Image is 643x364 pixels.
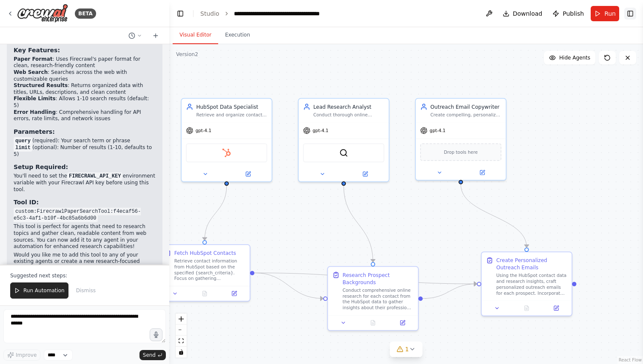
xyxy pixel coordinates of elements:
button: Start a new chat [149,31,162,41]
strong: Setup Required: [14,164,68,170]
img: Logo [17,4,68,23]
span: Send [143,352,156,358]
span: Hide Agents [559,54,590,61]
button: Visual Editor [173,26,218,44]
button: Open in side panel [390,319,415,327]
span: Publish [563,9,584,18]
code: query [14,137,32,145]
p: You'll need to set the environment variable with your Firecrawl API key before using this tool. [14,173,156,193]
code: custom:FirecrawlPaperSearchTool:f4ecaf56-e5c3-4af1-b10f-4bc85a6b6d00 [14,208,141,222]
li: : Uses Firecrawl's paper format for clean, research-friendly content [14,56,156,69]
span: Improve [16,352,37,358]
div: Retrieve and organize contact information from HubSpot based on specified criteria, ensuring all ... [196,112,267,118]
li: : Comprehensive handling for API errors, rate limits, and network issues [14,109,156,122]
div: Create Personalized Outreach EmailsUsing the HubSpot contact data and research insights, craft pe... [481,251,572,316]
g: Edge from c2f699af-6f2f-48e7-aa36-73b401710e01 to 076c2d2f-386f-415f-9212-a82dda8ae902 [254,269,477,288]
div: Using the HubSpot contact data and research insights, craft personalized outreach emails for each... [496,273,567,296]
strong: Web Search [14,69,48,75]
span: Run Automation [23,287,65,294]
li: (optional): Number of results (1-10, defaults to 5) [14,144,156,158]
button: zoom in [176,313,187,324]
a: React Flow attribution [619,358,642,362]
div: Research Prospect BackgroundsConduct comprehensive online research for each contact from the HubS... [327,266,418,331]
button: fit view [176,336,187,347]
button: Run Automation [10,282,68,299]
button: zoom out [176,324,187,336]
p: This tool is perfect for agents that need to research topics and gather clean, readable content f... [14,223,156,250]
div: Outreach Email Copywriter [430,103,501,110]
strong: Structured Results [14,82,68,88]
button: No output available [358,319,389,327]
button: Publish [549,6,587,21]
span: gpt-4.1 [313,127,328,133]
div: HubSpot Data SpecialistRetrieve and organize contact information from HubSpot based on specified ... [181,98,272,182]
div: Lead Research Analyst [313,103,384,110]
div: Fetch HubSpot Contacts [174,249,236,257]
button: Open in side panel [543,304,569,313]
button: Open in side panel [344,169,386,178]
strong: Flexible Limits [14,96,56,102]
button: Execution [218,26,257,44]
div: BETA [75,8,96,19]
button: Hide left sidebar [174,8,186,20]
strong: Error Handling [14,109,56,115]
button: No output available [511,304,542,313]
button: Open in side panel [461,168,503,177]
span: Dismiss [76,287,96,294]
img: HubSpot [222,149,231,158]
g: Edge from e8bc02c2-7b38-455a-a9bb-e651783bf6d6 to 076c2d2f-386f-415f-9212-a82dda8ae902 [457,184,530,248]
button: Show right sidebar [624,8,636,20]
span: 1 [405,345,409,353]
button: Run [591,6,619,21]
a: Studio [200,10,219,17]
strong: Tool ID: [14,199,39,206]
button: toggle interactivity [176,347,187,358]
div: Conduct comprehensive online research for each contact from the HubSpot data to gather insights a... [343,287,414,310]
g: Edge from 04b4aadc-2269-4b3b-ae56-6630b47d13fb to 076c2d2f-386f-415f-9212-a82dda8ae902 [423,280,477,302]
div: Version 2 [176,51,198,58]
nav: breadcrumb [200,9,330,18]
div: Conduct thorough online research about prospects to understand their professional background, com... [313,112,384,118]
p: Would you like me to add this tool to any of your existing agents or create a new research-focuse... [14,252,156,272]
div: Fetch HubSpot ContactsRetrieve contact information from HubSpot based on the specified {search_cr... [159,244,250,302]
li: : Allows 1-10 search results (default: 5) [14,96,156,109]
li: (required): Your search term or phrase [14,138,156,144]
li: : Returns organized data with titles, URLs, descriptions, and clean content [14,82,156,96]
span: Run [604,9,616,18]
span: Download [513,9,543,18]
span: gpt-4.1 [196,127,211,133]
strong: Paper Format [14,56,53,62]
g: Edge from c2f699af-6f2f-48e7-aa36-73b401710e01 to 04b4aadc-2269-4b3b-ae56-6630b47d13fb [254,269,323,302]
div: Lead Research AnalystConduct thorough online research about prospects to understand their profess... [298,98,390,182]
button: Download [499,6,546,21]
g: Edge from aba3cfdd-8751-4935-82fa-f4b237d4ea52 to 04b4aadc-2269-4b3b-ae56-6630b47d13fb [340,186,377,262]
button: No output available [189,289,220,298]
button: Open in side panel [228,169,269,178]
code: limit [14,144,32,152]
button: Hide Agents [544,51,595,65]
button: 1 [390,341,423,357]
div: Create compelling, personalized outreach emails that incorporate prospect research and HubSpot da... [430,112,501,118]
img: SerperDevTool [339,149,348,158]
strong: Parameters: [14,128,55,135]
g: Edge from aa590f74-0e77-4f0b-9224-2fd1bca7e22b to c2f699af-6f2f-48e7-aa36-73b401710e01 [201,186,230,240]
li: : Searches across the web with customizable queries [14,69,156,82]
button: Open in side panel [222,289,247,298]
div: Outreach Email CopywriterCreate compelling, personalized outreach emails that incorporate prospec... [415,98,506,181]
button: Click to speak your automation idea [150,328,162,341]
span: gpt-4.1 [430,127,445,133]
button: Improve [3,350,40,361]
button: Send [139,350,166,360]
button: Dismiss [72,282,100,299]
div: React Flow controls [176,313,187,358]
div: HubSpot Data Specialist [196,103,267,110]
button: Switch to previous chat [125,31,145,41]
p: Suggested next steps: [10,272,159,279]
div: Create Personalized Outreach Emails [496,257,567,271]
div: Research Prospect Backgrounds [343,271,414,286]
code: FIRECRAWL_API_KEY [67,172,122,180]
div: Retrieve contact information from HubSpot based on the specified {search_criteria}. Focus on gath... [174,258,245,282]
strong: Key Features: [14,47,60,54]
span: Drop tools here [444,149,478,156]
